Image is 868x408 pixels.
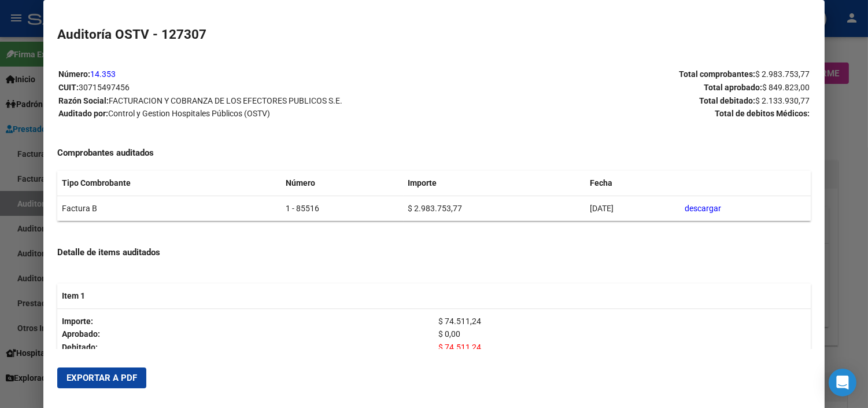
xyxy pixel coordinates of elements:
[62,328,429,341] p: Aprobado:
[434,81,809,94] p: Total aprobado:
[67,373,137,383] span: Exportar a PDF
[109,96,342,105] span: FACTURACION Y COBRANZA DE LOS EFECTORES PUBLICOS S.E.
[434,107,809,120] p: Total de debitos Médicos:
[62,315,429,328] p: Importe:
[108,109,270,118] span: Control y Gestion Hospitales Públicos (OSTV)
[585,196,679,221] td: [DATE]
[755,96,810,105] span: $ 2.133.930,77
[58,107,433,120] p: Auditado por:
[90,69,116,79] a: 14.353
[438,315,806,328] p: $ 74.511,24
[57,246,811,259] h4: Detalle de items auditados
[685,204,721,213] a: descargar
[434,94,809,108] p: Total debitado:
[762,83,810,92] span: $ 849.823,00
[62,341,429,354] p: Debitado:
[57,146,811,160] h4: Comprobantes auditados
[58,68,433,81] p: Número:
[438,343,481,352] span: $ 74.511,24
[79,83,130,92] span: 30715497456
[404,171,586,196] th: Importe
[57,171,281,196] th: Tipo Combrobante
[755,69,810,79] span: $ 2.983.753,77
[585,171,679,196] th: Fecha
[404,196,586,221] td: $ 2.983.753,77
[57,367,146,388] button: Exportar a PDF
[57,196,281,221] td: Factura B
[58,81,433,94] p: CUIT:
[62,291,85,300] strong: Item 1
[281,196,404,221] td: 1 - 85516
[438,328,806,341] p: $ 0,00
[58,94,433,108] p: Razón Social:
[434,68,809,81] p: Total comprobantes:
[57,25,811,45] h2: Auditoría OSTV - 127307
[829,369,856,396] div: Open Intercom Messenger
[281,171,404,196] th: Número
